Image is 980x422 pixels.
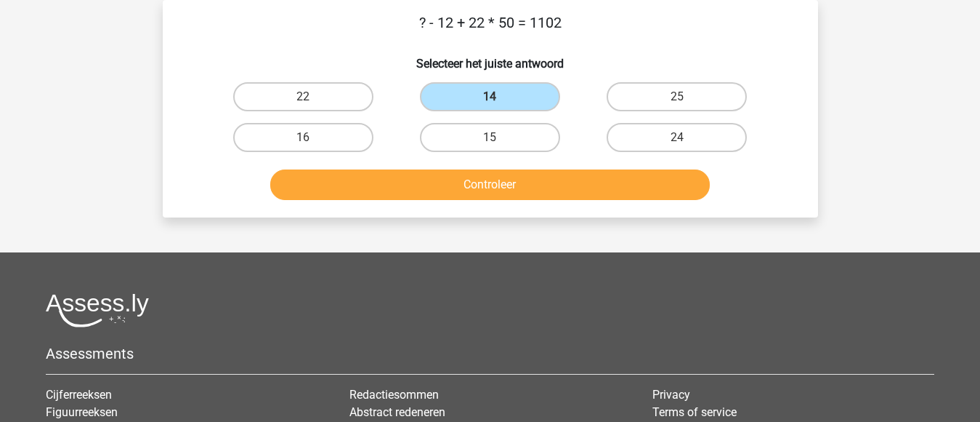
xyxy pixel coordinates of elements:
label: 14 [420,82,560,111]
a: Redactiesommen [349,388,439,402]
a: Figuurreeksen [46,405,118,419]
a: Abstract redeneren [349,405,445,419]
a: Privacy [652,388,690,402]
h5: Assessments [46,345,934,362]
img: Assessly logo [46,293,149,327]
label: 16 [233,123,373,152]
a: Cijferreeksen [46,388,112,402]
label: 15 [420,123,560,152]
a: Terms of service [652,405,737,419]
button: Controleer [270,170,710,200]
p: ? - 12 + 22 * 50 = 1102 [186,12,795,33]
label: 25 [607,82,747,111]
label: 24 [607,123,747,152]
h6: Selecteer het juiste antwoord [186,45,795,71]
label: 22 [233,82,373,111]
